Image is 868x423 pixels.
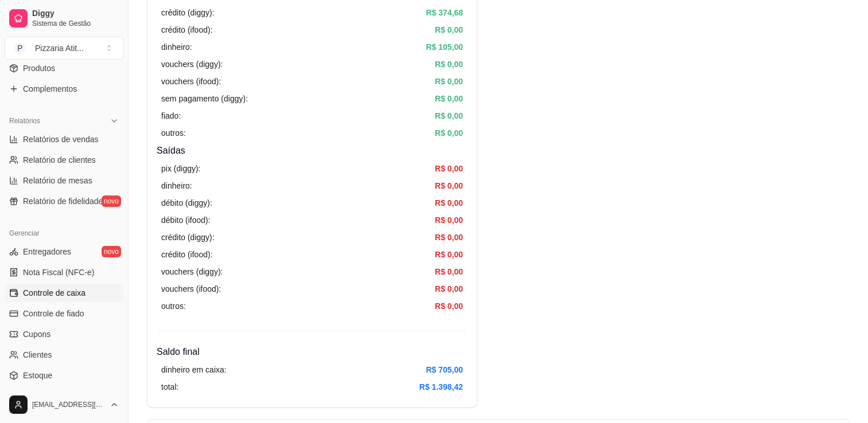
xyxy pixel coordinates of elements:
span: Complementos [23,83,77,95]
a: DiggySistema de Gestão [5,5,123,32]
article: R$ 374,68 [426,6,463,19]
article: vouchers (ifood): [161,283,221,295]
article: R$ 0,00 [435,75,463,88]
article: R$ 1.398,42 [419,381,463,393]
span: Relatório de clientes [23,154,96,166]
article: R$ 0,00 [435,58,463,70]
span: [EMAIL_ADDRESS][DOMAIN_NAME] [32,400,105,409]
article: débito (ifood): [161,214,211,226]
h4: Saldo final [157,345,468,359]
a: Clientes [5,346,123,364]
article: dinheiro: [161,41,192,53]
span: Relatório de fidelidade [23,195,103,207]
article: R$ 0,00 [435,231,463,244]
article: R$ 0,00 [435,92,463,105]
article: R$ 0,00 [435,23,463,36]
article: pix (diggy): [161,162,200,175]
span: Controle de caixa [23,287,85,299]
span: Nota Fiscal (NFC-e) [23,267,94,278]
article: crédito (ifood): [161,23,212,36]
article: R$ 0,00 [435,127,463,139]
a: Entregadoresnovo [5,242,123,261]
article: R$ 705,00 [426,363,463,376]
article: total: [161,381,178,393]
button: Select a team [5,37,123,60]
article: R$ 0,00 [435,248,463,261]
article: R$ 0,00 [435,283,463,295]
article: dinheiro: [161,179,192,192]
span: Relatórios [9,116,40,126]
a: Estoque [5,366,123,385]
article: dinheiro em caixa: [161,363,227,376]
a: Nota Fiscal (NFC-e) [5,263,123,281]
a: Cupons [5,325,123,343]
article: vouchers (diggy): [161,58,223,70]
article: vouchers (ifood): [161,75,221,88]
article: outros: [161,127,186,139]
a: Controle de fiado [5,304,123,323]
article: sem pagamento (diggy): [161,92,248,105]
a: Relatórios de vendas [5,130,123,148]
article: R$ 0,00 [435,300,463,312]
a: Produtos [5,59,123,77]
span: Clientes [23,349,52,361]
div: Pizzaria Atit ... [35,42,84,54]
article: crédito (diggy): [161,231,215,244]
span: Cupons [23,328,50,340]
span: P [14,42,26,54]
article: R$ 0,00 [435,197,463,209]
span: Estoque [23,370,52,381]
button: [EMAIL_ADDRESS][DOMAIN_NAME] [5,391,123,418]
article: crédito (diggy): [161,6,215,19]
span: Relatório de mesas [23,175,92,186]
span: Controle de fiado [23,308,84,319]
article: R$ 0,00 [435,162,463,175]
h4: Saídas [157,144,468,158]
article: R$ 0,00 [435,214,463,226]
article: débito (diggy): [161,197,212,209]
article: fiado: [161,109,181,122]
span: Produtos [23,62,55,74]
article: R$ 0,00 [435,109,463,122]
a: Relatório de clientes [5,151,123,169]
article: R$ 0,00 [435,265,463,278]
div: Gerenciar [5,224,123,242]
article: vouchers (diggy): [161,265,223,278]
article: crédito (ifood): [161,248,212,261]
span: Diggy [32,9,119,19]
article: R$ 0,00 [435,179,463,192]
a: Complementos [5,80,123,98]
span: Relatórios de vendas [23,134,99,145]
a: Relatório de fidelidadenovo [5,192,123,210]
article: R$ 105,00 [426,41,463,53]
span: Sistema de Gestão [32,19,119,28]
article: outros: [161,300,186,312]
a: Controle de caixa [5,284,123,302]
a: Relatório de mesas [5,171,123,190]
span: Entregadores [23,246,71,257]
